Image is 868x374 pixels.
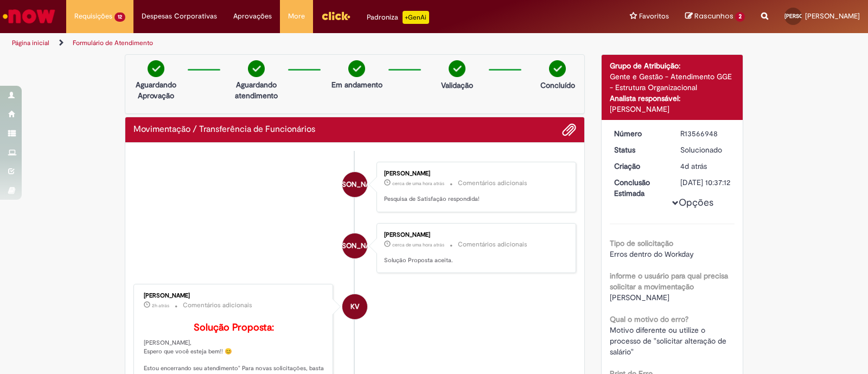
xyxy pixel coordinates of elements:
span: cerca de uma hora atrás [392,242,444,248]
dt: Criação [606,161,673,172]
a: Página inicial [12,39,49,47]
dt: Status [606,144,673,155]
small: Comentários adicionais [458,179,527,188]
span: [PERSON_NAME] [327,233,382,259]
span: More [288,11,305,22]
div: R13566948 [680,128,731,139]
a: Rascunhos [685,11,745,22]
img: check-circle-green.png [549,60,566,77]
div: [PERSON_NAME] [610,104,735,115]
b: Tipo de solicitação [610,238,673,248]
a: Formulário de Atendimento [73,39,153,47]
time: 25/09/2025 14:31:22 [680,161,707,171]
img: check-circle-green.png [148,60,164,77]
small: Comentários adicionais [183,301,252,310]
span: Motivo diferente ou utilize o processo de "solicitar alteração de salário" [610,325,729,357]
div: [PERSON_NAME] [144,293,324,299]
img: check-circle-green.png [449,60,465,77]
span: Aprovações [233,11,272,22]
span: Rascunhos [694,11,733,21]
p: Concluído [540,80,575,91]
div: Analista responsável: [610,93,735,104]
div: Gente e Gestão - Atendimento GGE - Estrutura Organizacional [610,71,735,93]
time: 29/09/2025 09:15:36 [152,302,169,309]
span: 2h atrás [152,302,169,309]
span: Requisições [74,11,112,22]
p: Em andamento [331,79,382,90]
span: Favoritos [639,11,669,22]
b: Solução Proposta: [194,321,274,334]
span: [PERSON_NAME] [805,11,860,21]
div: 25/09/2025 14:31:22 [680,161,731,172]
span: cerca de uma hora atrás [392,180,444,187]
div: Karine Vieira [342,294,367,319]
span: [PERSON_NAME] [327,172,382,198]
div: Junior Althoff [342,233,367,258]
p: Validação [441,80,473,91]
img: ServiceNow [1,5,57,27]
span: Erros dentro do Workday [610,249,694,259]
p: Aguardando Aprovação [130,79,182,101]
div: Padroniza [367,11,429,24]
div: Solucionado [680,144,731,155]
span: 12 [114,12,125,22]
time: 29/09/2025 10:10:39 [392,180,444,187]
h2: Movimentação / Transferência de Funcionários Histórico de tíquete [133,125,315,135]
p: Aguardando atendimento [230,79,283,101]
b: informe o usuário para qual precisa solicitar a movimentação [610,271,728,291]
span: [PERSON_NAME] [610,293,669,302]
div: Grupo de Atribuição: [610,60,735,71]
span: 2 [735,12,745,22]
p: +GenAi [403,11,429,24]
p: Pesquisa de Satisfação respondida! [384,195,565,204]
div: [DATE] 10:37:12 [680,177,731,188]
div: [PERSON_NAME] [384,170,565,177]
b: Qual o motivo do erro? [610,314,688,324]
img: check-circle-green.png [248,60,265,77]
span: Despesas Corporativas [142,11,217,22]
div: Junior Althoff [342,172,367,197]
span: [PERSON_NAME] [784,12,827,20]
dt: Número [606,128,673,139]
button: Adicionar anexos [562,123,576,137]
time: 29/09/2025 10:10:25 [392,242,444,248]
p: Solução Proposta aceita. [384,256,565,265]
span: KV [350,294,359,320]
div: [PERSON_NAME] [384,232,565,238]
span: 4d atrás [680,161,707,171]
img: click_logo_yellow_360x200.png [321,8,350,24]
dt: Conclusão Estimada [606,177,673,199]
img: check-circle-green.png [348,60,365,77]
ul: Trilhas de página [8,33,571,53]
small: Comentários adicionais [458,240,527,249]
